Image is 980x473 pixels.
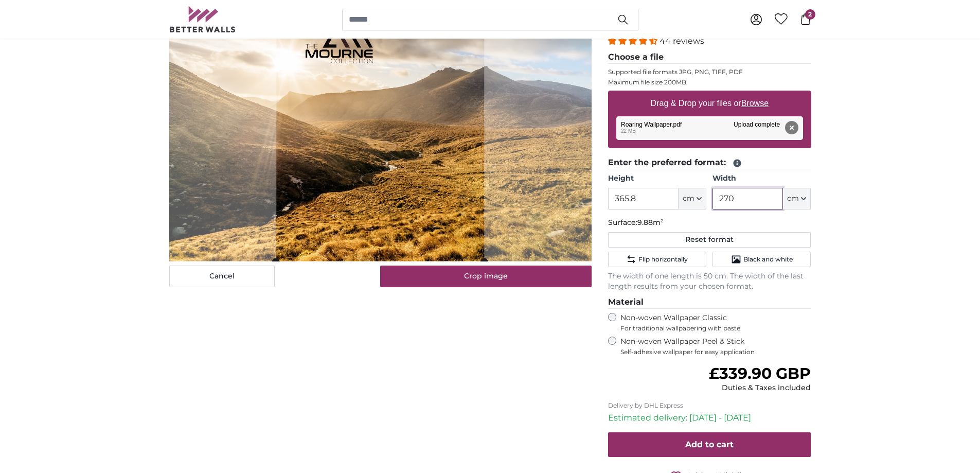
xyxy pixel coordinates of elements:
[608,218,811,228] p: Surface:
[380,266,592,287] button: Crop image
[608,232,811,248] button: Reset format
[608,401,811,410] p: Delivery by DHL Express
[805,9,815,20] span: 2
[709,383,811,393] div: Duties & Taxes included
[787,194,799,204] span: cm
[608,173,706,184] label: Height
[608,412,811,424] p: Estimated delivery: [DATE] - [DATE]
[608,68,811,76] p: Supported file formats JPG, PNG, TIFF, PDF
[608,252,706,267] button: Flip horizontally
[683,194,694,204] span: cm
[608,156,811,169] legend: Enter the preferred format:
[679,188,706,209] button: cm
[712,173,811,184] label: Width
[620,337,811,356] label: Non-woven Wallpaper Peel & Stick
[608,36,660,46] span: 4.34 stars
[743,255,793,264] span: Black and white
[712,252,811,267] button: Black and white
[638,255,688,264] span: Flip horizontally
[620,348,811,356] span: Self-adhesive wallpaper for easy application
[646,93,772,114] label: Drag & Drop your files or
[709,364,811,383] span: £339.90 GBP
[169,6,236,32] img: Betterwalls
[660,36,704,46] span: 44 reviews
[620,313,811,332] label: Non-woven Wallpaper Classic
[608,271,811,292] p: The width of one length is 50 cm. The width of the last length results from your chosen format.
[637,218,664,227] span: 9.88m²
[620,324,811,332] span: For traditional wallpapering with paste
[608,51,811,64] legend: Choose a file
[741,99,769,108] u: Browse
[169,266,275,287] button: Cancel
[685,440,734,449] span: Add to cart
[608,432,811,457] button: Add to cart
[783,188,811,209] button: cm
[608,296,811,309] legend: Material
[608,78,811,86] p: Maximum file size 200MB.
